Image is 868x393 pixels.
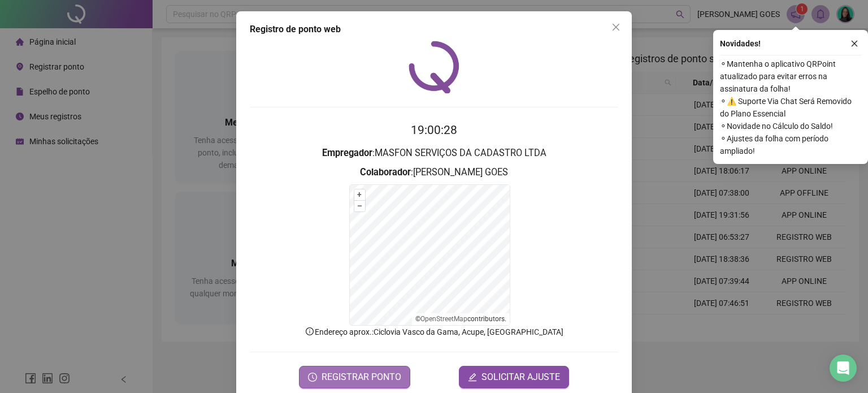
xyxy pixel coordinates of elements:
span: ⚬ Novidade no Cálculo do Saldo! [720,120,861,132]
h3: : MASFON SERVIÇOS DA CADASTRO LTDA [250,146,618,161]
h3: : [PERSON_NAME] GOES [250,165,618,180]
li: © contributors. [415,315,506,323]
button: – [354,201,365,211]
span: close [850,40,858,47]
span: REGISTRAR PONTO [322,370,401,384]
span: ⚬ ⚠️ Suporte Via Chat Será Removido do Plano Essencial [720,95,861,120]
p: Endereço aprox. : Ciclovia Vasco da Gama, Acupe, [GEOGRAPHIC_DATA] [250,326,618,338]
button: Close [607,18,625,36]
strong: Colaborador [360,167,411,178]
button: REGISTRAR PONTO [299,366,410,388]
div: Registro de ponto web [250,23,618,36]
span: close [611,23,620,32]
button: editSOLICITAR AJUSTE [459,366,569,388]
strong: Empregador [322,148,372,158]
span: Novidades ! [720,37,761,50]
a: OpenStreetMap [420,315,467,323]
span: ⚬ Ajustes da folha com período ampliado! [720,132,861,157]
span: clock-circle [308,373,317,382]
span: info-circle [305,326,315,336]
span: ⚬ Mantenha o aplicativo QRPoint atualizado para evitar erros na assinatura da folha! [720,58,861,95]
div: Open Intercom Messenger [830,355,857,382]
span: SOLICITAR AJUSTE [481,370,560,384]
img: QRPoint [409,41,459,93]
span: edit [468,373,477,382]
button: + [354,189,365,200]
time: 19:00:28 [411,123,457,137]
